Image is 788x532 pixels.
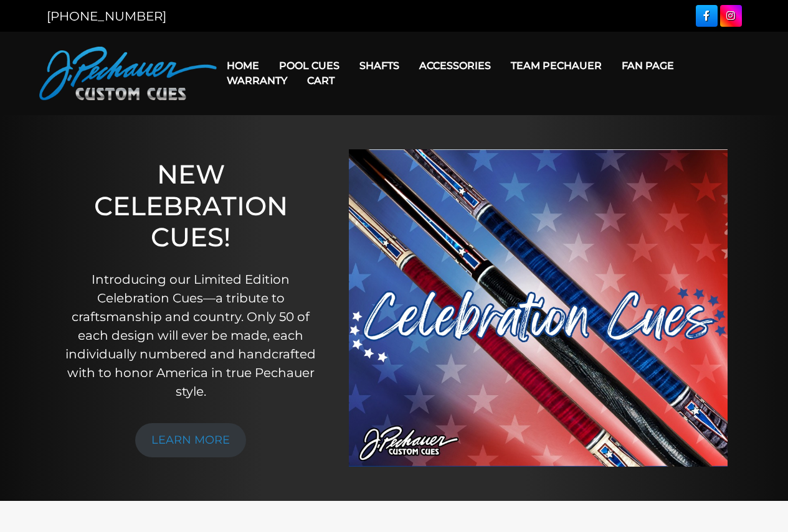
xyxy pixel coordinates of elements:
[65,270,316,401] p: Introducing our Limited Edition Celebration Cues—a tribute to craftsmanship and country. Only 50 ...
[65,159,316,253] h1: NEW CELEBRATION CUES!
[612,50,684,82] a: Fan Page
[349,50,409,82] a: Shafts
[409,50,501,82] a: Accessories
[135,423,246,457] a: LEARN MORE
[269,50,349,82] a: Pool Cues
[501,50,612,82] a: Team Pechauer
[297,65,344,96] a: Cart
[217,50,269,82] a: Home
[47,9,166,24] a: [PHONE_NUMBER]
[39,47,217,100] img: Pechauer Custom Cues
[217,65,297,96] a: Warranty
